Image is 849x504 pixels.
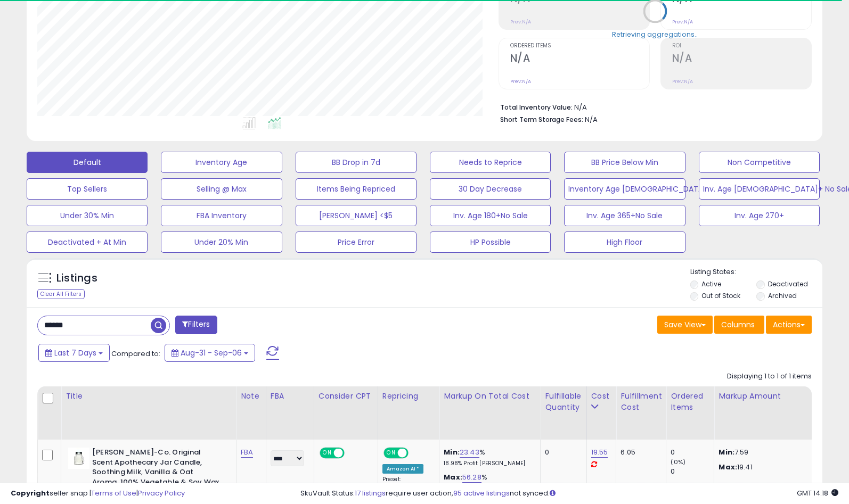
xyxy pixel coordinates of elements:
button: Default [27,152,148,173]
span: ON [321,449,334,458]
span: ON [385,449,398,458]
button: Price Error [296,232,417,253]
div: Note [241,391,262,402]
label: Deactivated [768,279,808,288]
div: Repricing [382,391,435,402]
button: HP Possible [430,232,551,253]
label: Archived [768,291,797,300]
a: FBA [241,447,253,458]
th: The percentage added to the cost of goods (COGS) that forms the calculator for Min & Max prices. [439,386,541,440]
button: Inv. Age [DEMOGRAPHIC_DATA]+ No Sale [699,178,820,200]
div: Cost [591,391,612,402]
button: Items Being Repriced [296,178,417,200]
button: Non Competitive [699,152,820,173]
div: SkuVault Status: require user action, not synced. [300,489,838,499]
a: 19.55 [591,447,608,458]
button: Filters [175,316,217,334]
button: Under 20% Min [161,232,282,253]
button: Save View [657,316,713,334]
div: Consider CPT [319,391,373,402]
p: 18.98% Profit [PERSON_NAME] [444,460,532,467]
div: Amazon AI * [382,464,424,474]
span: 2025-09-14 14:18 GMT [797,488,838,498]
button: BB Price Below Min [564,152,685,173]
button: Inv. Age 270+ [699,205,820,226]
button: Aug-31 - Sep-06 [165,344,255,362]
div: seller snap | | [11,489,185,499]
b: Min: [444,447,460,457]
div: % [444,448,532,467]
p: 7.59 [719,448,807,457]
b: Max: [444,472,462,482]
th: CSV column name: cust_attr_1_FBA [266,386,314,440]
span: OFF [407,449,424,458]
label: Active [701,279,721,288]
div: Ordered Items [671,391,709,413]
button: Selling @ Max [161,178,282,200]
button: Actions [766,316,812,334]
span: Columns [721,319,755,330]
button: FBA Inventory [161,205,282,226]
small: (0%) [671,458,685,466]
button: Last 7 Days [38,344,110,362]
button: 30 Day Decrease [430,178,551,200]
a: 17 listings [355,488,386,498]
div: FBA [271,391,309,402]
div: 0 [671,467,714,476]
div: Title [66,391,232,402]
div: 0 [671,448,714,457]
button: High Floor [564,232,685,253]
div: 0 [545,448,578,457]
span: Last 7 Days [54,348,96,358]
div: 6.05 [621,448,658,457]
button: Under 30% Min [27,205,148,226]
button: Inv. Age 180+No Sale [430,205,551,226]
a: Privacy Policy [138,488,185,498]
img: 31IKCkip1mL._SL40_.jpg [68,448,89,469]
div: Displaying 1 to 1 of 1 items [727,371,812,382]
div: % [444,473,532,492]
p: 19.41 [719,462,807,472]
div: Clear All Filters [37,289,85,299]
span: Aug-31 - Sep-06 [181,348,242,358]
span: OFF [343,449,360,458]
button: Columns [714,316,764,334]
a: 23.43 [460,447,479,458]
button: Inventory Age [161,152,282,173]
strong: Min: [719,447,734,457]
div: Markup Amount [719,391,811,402]
button: Inventory Age [DEMOGRAPHIC_DATA]+ [564,178,685,200]
div: Fulfillment Cost [621,391,662,413]
button: Needs to Reprice [430,152,551,173]
strong: Copyright [11,488,50,498]
button: [PERSON_NAME] <$5 [296,205,417,226]
a: 56.28 [462,472,481,483]
label: Out of Stock [701,291,740,300]
button: Inv. Age 365+No Sale [564,205,685,226]
a: 95 active listings [453,488,510,498]
div: Markup on Total Cost [444,391,536,402]
a: Terms of Use [91,488,136,498]
div: Retrieving aggregations.. [612,29,698,39]
button: Deactivated + At Min [27,232,148,253]
button: BB Drop in 7d [296,152,417,173]
strong: Max: [719,462,737,472]
button: Top Sellers [27,178,148,200]
p: Listing States: [690,267,822,277]
span: Compared to: [111,349,160,359]
h5: Listings [56,271,97,286]
div: Fulfillable Quantity [545,391,582,413]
